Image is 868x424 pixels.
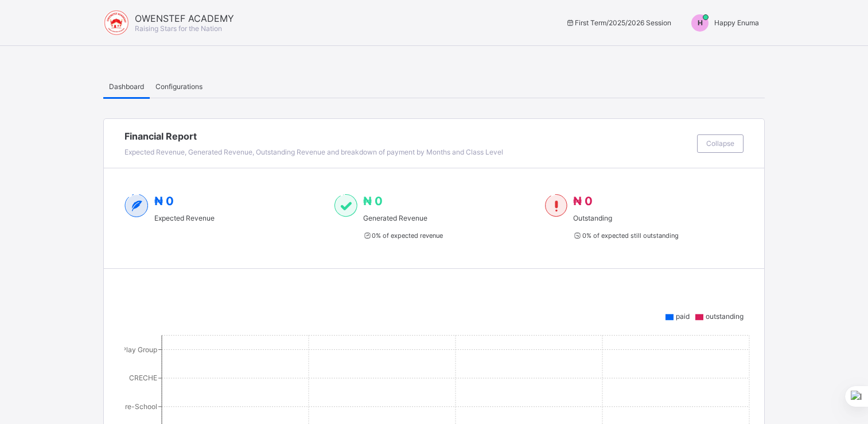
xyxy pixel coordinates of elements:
[573,232,678,240] span: 0 % of expected still outstanding
[155,82,203,91] span: Configurations
[573,194,593,208] span: ₦ 0
[363,214,443,222] span: Generated Revenue
[154,194,174,208] span: ₦ 0
[706,312,744,321] span: outstanding
[706,139,734,148] span: Collapse
[565,18,671,27] span: session/term information
[676,312,690,321] span: paid
[135,24,222,33] span: Raising Stars for the Nation
[714,18,759,27] span: Happy Enuma
[135,13,234,24] span: OWENSTEF ACADEMY
[124,194,149,217] img: expected-2.4343d3e9d0c965b919479240f3db56ac.svg
[124,130,691,142] span: Financial Report
[698,18,703,27] span: H
[545,194,567,217] img: outstanding-1.146d663e52f09953f639664a84e30106.svg
[120,402,157,411] tspan: Pre-School
[334,194,357,217] img: paid-1.3eb1404cbcb1d3b736510a26bbfa3ccb.svg
[573,214,678,222] span: Outstanding
[124,148,503,156] span: Expected Revenue, Generated Revenue, Outstanding Revenue and breakdown of payment by Months and C...
[109,82,144,91] span: Dashboard
[129,373,157,382] tspan: CRECHE
[154,214,215,222] span: Expected Revenue
[122,345,157,354] tspan: Play Group
[363,194,383,208] span: ₦ 0
[363,232,443,240] span: 0 % of expected revenue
